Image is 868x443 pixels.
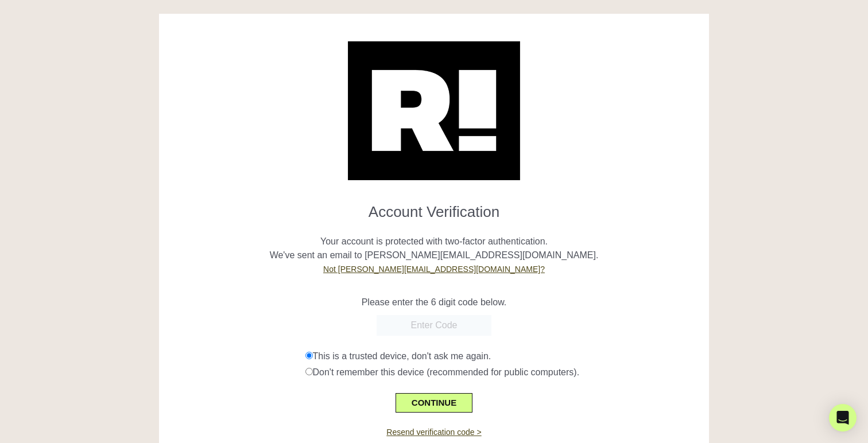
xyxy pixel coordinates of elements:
h1: Account Verification [168,194,700,221]
p: Please enter the 6 digit code below. [168,296,700,309]
div: This is a trusted device, don't ask me again. [305,349,701,363]
input: Enter Code [377,315,491,336]
div: Don't remember this device (recommended for public computers). [305,366,701,379]
p: Your account is protected with two-factor authentication. We've sent an email to [PERSON_NAME][EM... [168,221,700,276]
a: Not [PERSON_NAME][EMAIL_ADDRESS][DOMAIN_NAME]? [323,265,545,274]
div: Open Intercom Messenger [829,404,857,432]
button: CONTINUE [396,393,472,413]
a: Resend verification code > [386,428,481,437]
img: Retention.com [348,41,520,180]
